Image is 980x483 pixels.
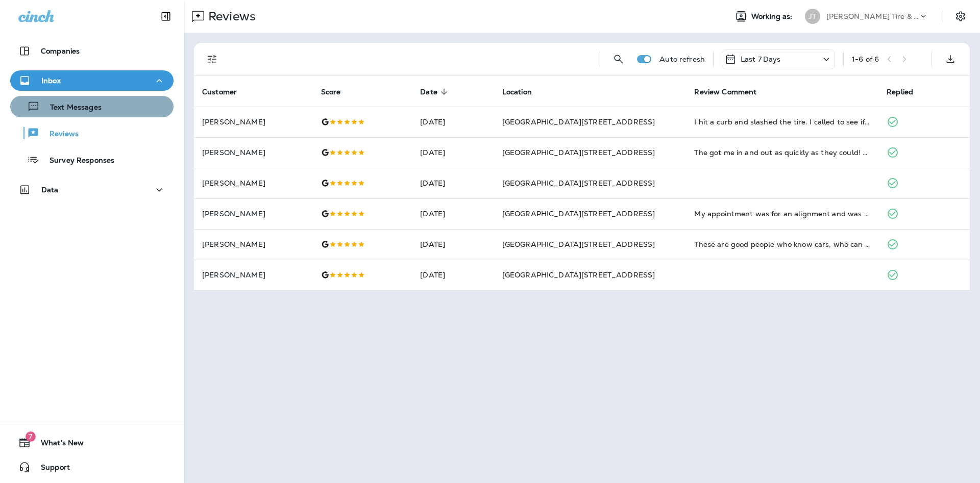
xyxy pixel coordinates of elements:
span: [GEOGRAPHIC_DATA][STREET_ADDRESS] [502,117,655,126]
p: Reviews [39,130,79,139]
span: Customer [202,87,250,96]
p: [PERSON_NAME] [202,271,305,279]
div: These are good people who know cars, who can find and isolate problems, and can repair them seaso... [694,239,870,249]
span: Score [321,87,354,96]
div: 1 - 6 of 6 [852,55,879,63]
p: Text Messages [40,103,102,113]
p: Reviews [204,9,256,24]
p: Companies [41,47,80,55]
p: Data [41,186,59,194]
td: [DATE] [412,229,494,260]
span: What's New [31,439,84,451]
td: [DATE] [412,260,494,290]
span: [GEOGRAPHIC_DATA][STREET_ADDRESS] [502,179,655,188]
td: [DATE] [412,137,494,168]
p: Auto refresh [659,55,705,63]
p: [PERSON_NAME] Tire & Auto [826,12,918,20]
span: Working as: [751,12,795,21]
button: Support [10,457,174,477]
span: Location [502,88,532,96]
button: Export as CSV [940,49,961,69]
button: Reviews [10,122,174,144]
span: [GEOGRAPHIC_DATA][STREET_ADDRESS] [502,240,655,249]
span: Date [420,88,437,96]
button: Inbox [10,70,174,91]
p: [PERSON_NAME] [202,118,305,126]
div: JT [805,9,820,24]
td: [DATE] [412,198,494,229]
div: I hit a curb and slashed the tire. I called to see if I could get in to get a new tire. They took... [694,117,870,127]
button: Data [10,180,174,200]
button: Settings [951,7,970,26]
span: Replied [887,87,926,96]
p: [PERSON_NAME] [202,210,305,218]
span: [GEOGRAPHIC_DATA][STREET_ADDRESS] [502,270,655,279]
p: Inbox [41,77,61,85]
span: Replied [887,88,913,96]
span: 7 [26,431,36,442]
button: Collapse Sidebar [152,6,180,27]
button: Text Messages [10,96,174,117]
div: The got me in and out as quickly as they could! Always friendly and easy to deal with! [694,147,870,158]
span: Customer [202,88,237,96]
button: 7What's New [10,433,174,453]
span: [GEOGRAPHIC_DATA][STREET_ADDRESS] [502,209,655,218]
td: [DATE] [412,168,494,198]
button: Search Reviews [608,49,629,69]
button: Companies [10,41,174,61]
span: Review Comment [694,87,770,96]
span: Score [321,88,341,96]
span: Date [420,87,451,96]
button: Survey Responses [10,149,174,170]
span: Support [31,463,70,475]
span: Review Comment [694,88,756,96]
p: Last 7 Days [741,55,781,63]
span: Location [502,87,545,96]
p: Survey Responses [39,156,114,166]
p: [PERSON_NAME] [202,179,305,187]
span: [GEOGRAPHIC_DATA][STREET_ADDRESS] [502,148,655,157]
div: My appointment was for an alignment and was completed far sooner than I anticipated. Both staff m... [694,209,870,219]
td: [DATE] [412,107,494,137]
button: Filters [202,49,223,69]
p: [PERSON_NAME] [202,240,305,248]
p: [PERSON_NAME] [202,148,305,157]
